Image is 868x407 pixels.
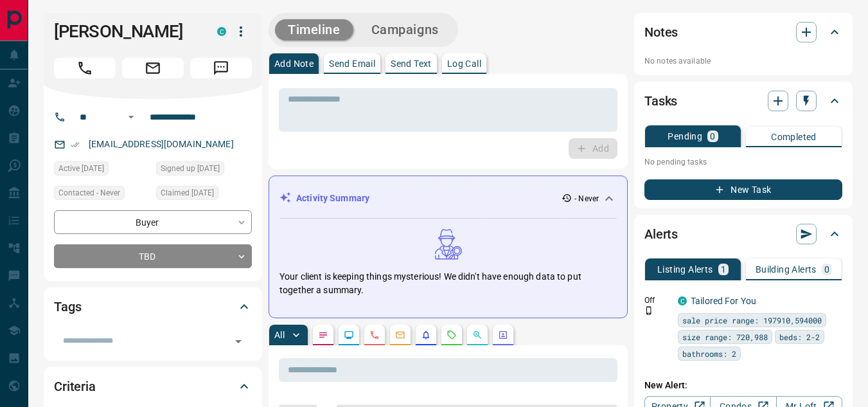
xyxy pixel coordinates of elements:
[644,91,677,111] h2: Tasks
[682,314,822,327] span: sale price range: 197910,594000
[54,21,198,42] h1: [PERSON_NAME]
[229,332,247,350] button: Open
[644,306,653,315] svg: Push Notification Only
[691,296,756,306] a: Tailored For You
[54,244,252,268] div: TBD
[756,265,817,274] p: Building Alerts
[447,330,457,340] svg: Requests
[369,330,380,340] svg: Calls
[391,59,432,68] p: Send Text
[682,347,736,360] span: bathrooms: 2
[498,330,508,340] svg: Agent Actions
[657,265,713,274] p: Listing Alerts
[58,186,120,199] span: Contacted - Never
[644,17,842,48] div: Notes
[644,219,842,249] div: Alerts
[329,59,375,68] p: Send Email
[421,330,431,340] svg: Listing Alerts
[54,210,252,234] div: Buyer
[710,132,715,141] p: 0
[123,109,139,125] button: Open
[279,186,617,210] div: Activity Summary- Never
[89,139,234,149] a: [EMAIL_ADDRESS][DOMAIN_NAME]
[54,161,150,179] div: Thu Apr 11 2024
[644,55,842,67] p: No notes available
[274,59,314,68] p: Add Note
[54,371,252,402] div: Criteria
[156,161,252,179] div: Sat Jun 25 2022
[71,140,80,149] svg: Email Verified
[574,193,599,204] p: - Never
[274,330,285,339] p: All
[318,330,328,340] svg: Notes
[58,162,104,175] span: Active [DATE]
[54,291,252,322] div: Tags
[54,376,96,397] h2: Criteria
[644,179,842,200] button: New Task
[395,330,405,340] svg: Emails
[190,58,252,78] span: Message
[644,86,842,116] div: Tasks
[217,27,226,36] div: condos.ca
[644,22,678,42] h2: Notes
[156,186,252,204] div: Thu Apr 11 2024
[359,19,452,41] button: Campaigns
[54,58,116,78] span: Call
[344,330,354,340] svg: Lead Browsing Activity
[122,58,184,78] span: Email
[644,152,842,172] p: No pending tasks
[824,265,829,274] p: 0
[275,19,353,41] button: Timeline
[279,270,617,297] p: Your client is keeping things mysterious! We didn't have enough data to put together a summary.
[721,265,726,274] p: 1
[296,192,369,205] p: Activity Summary
[779,330,820,343] span: beds: 2-2
[161,186,214,199] span: Claimed [DATE]
[644,294,670,306] p: Off
[682,330,768,343] span: size range: 720,988
[54,296,81,317] h2: Tags
[447,59,481,68] p: Log Call
[668,132,702,141] p: Pending
[161,162,220,175] span: Signed up [DATE]
[678,296,687,305] div: condos.ca
[644,379,842,392] p: New Alert:
[771,132,817,141] p: Completed
[644,224,678,244] h2: Alerts
[472,330,483,340] svg: Opportunities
